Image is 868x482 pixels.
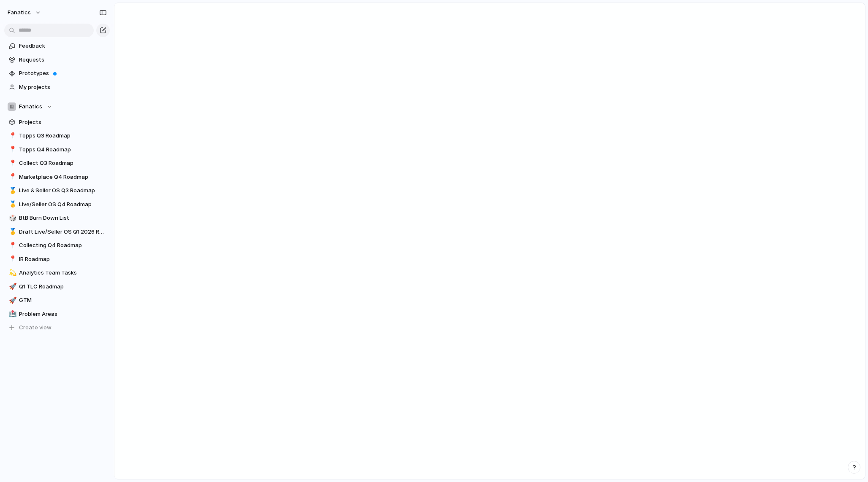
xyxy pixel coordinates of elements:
[4,212,110,224] a: 🎲BtB Burn Down List
[4,267,110,279] a: 💫Analytics Team Tasks
[4,81,110,94] a: My projects
[19,214,107,222] span: BtB Burn Down List
[19,283,107,291] span: Q1 TLC Roadmap
[4,143,110,156] a: 📍Topps Q4 Roadmap
[9,199,15,209] div: 🥇
[19,159,107,167] span: Collect Q3 Roadmap
[19,323,52,332] span: Create view
[4,280,110,293] a: 🚀Q1 TLC Roadmap
[4,184,110,197] a: 🥇Live & Seller OS Q3 Roadmap
[9,131,15,141] div: 📍
[4,226,110,238] a: 🥇Draft Live/Seller OS Q1 2026 Roadmap
[4,253,110,266] a: 📍IR Roadmap
[9,145,15,154] div: 📍
[8,159,16,167] button: 📍
[19,132,107,140] span: Topps Q3 Roadmap
[19,200,107,209] span: Live/Seller OS Q4 Roadmap
[19,269,107,277] span: Analytics Team Tasks
[8,200,16,209] button: 🥇
[8,145,16,154] button: 📍
[19,186,107,195] span: Live & Seller OS Q3 Roadmap
[19,102,42,111] span: Fanatics
[8,241,16,250] button: 📍
[8,310,16,318] button: 🏥
[19,255,107,264] span: IR Roadmap
[4,100,110,113] button: Fanatics
[9,186,15,196] div: 🥇
[19,310,107,318] span: Problem Areas
[8,8,31,17] span: fanatics
[19,173,107,181] span: Marketplace Q4 Roadmap
[4,40,110,52] a: Feedback
[4,157,110,170] a: 📍Collect Q3 Roadmap
[4,308,110,320] a: 🏥Problem Areas
[19,145,107,154] span: Topps Q4 Roadmap
[8,296,16,304] button: 🚀
[9,282,15,291] div: 🚀
[9,213,15,223] div: 🎲
[9,172,15,182] div: 📍
[19,42,107,50] span: Feedback
[9,159,15,168] div: 📍
[8,173,16,181] button: 📍
[19,241,107,250] span: Collecting Q4 Roadmap
[8,186,16,195] button: 🥇
[8,255,16,264] button: 📍
[8,214,16,222] button: 🎲
[19,69,107,78] span: Prototypes
[4,321,110,334] button: Create view
[8,132,16,140] button: 📍
[8,283,16,291] button: 🚀
[9,254,15,264] div: 📍
[8,228,16,236] button: 🥇
[4,171,110,183] a: 📍Marketplace Q4 Roadmap
[9,268,15,278] div: 💫
[4,129,110,142] a: 📍Topps Q3 Roadmap
[9,309,15,319] div: 🏥
[8,269,16,277] button: 💫
[4,54,110,66] a: Requests
[19,56,107,64] span: Requests
[4,294,110,307] a: 🚀GTM
[9,227,15,237] div: 🥇
[9,296,15,305] div: 🚀
[19,228,107,236] span: Draft Live/Seller OS Q1 2026 Roadmap
[19,296,107,304] span: GTM
[4,239,110,252] a: 📍Collecting Q4 Roadmap
[4,198,110,211] a: 🥇Live/Seller OS Q4 Roadmap
[4,116,110,129] a: Projects
[4,67,110,80] a: Prototypes
[19,118,107,127] span: Projects
[9,241,15,250] div: 📍
[4,6,46,19] button: fanatics
[19,83,107,92] span: My projects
